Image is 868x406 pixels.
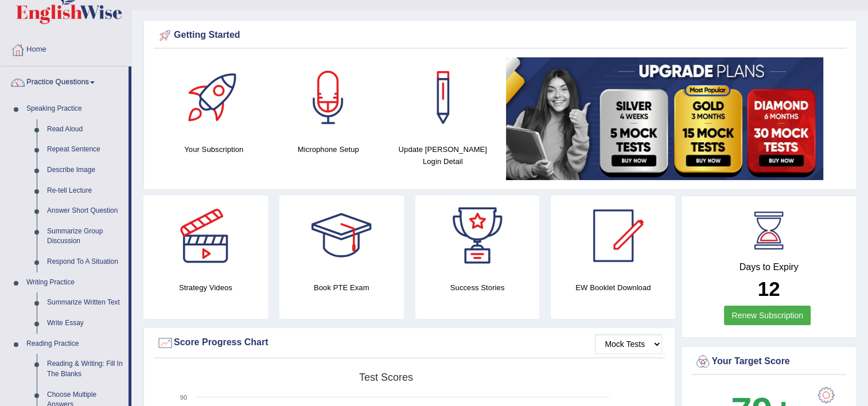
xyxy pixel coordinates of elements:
[694,353,843,370] div: Your Target Score
[279,282,404,294] h4: Book PTE Exam
[180,394,187,401] text: 90
[724,306,811,325] a: Renew Subscription
[143,282,268,294] h4: Strategy Videos
[694,262,843,272] h4: Days to Expiry
[359,372,413,383] tspan: Test scores
[42,181,129,201] a: Re-tell Lecture
[551,282,675,294] h4: EW Booklet Download
[1,67,129,95] a: Practice Questions
[42,201,129,221] a: Answer Short Question
[42,139,129,160] a: Repeat Sentence
[21,272,129,293] a: Writing Practice
[415,282,540,294] h4: Success Stories
[42,119,129,140] a: Read Aloud
[391,143,495,167] h4: Update [PERSON_NAME] Login Detail
[157,334,662,352] div: Score Progress Chart
[506,57,823,180] img: small5.jpg
[42,354,129,384] a: Reading & Writing: Fill In The Blanks
[277,143,380,155] h4: Microphone Setup
[21,99,129,119] a: Speaking Practice
[1,34,131,63] a: Home
[21,334,129,354] a: Reading Practice
[162,143,266,155] h4: Your Subscription
[42,292,129,313] a: Summarize Written Text
[42,221,129,252] a: Summarize Group Discussion
[157,27,843,44] div: Getting Started
[42,160,129,181] a: Describe Image
[758,278,780,300] b: 12
[42,313,129,334] a: Write Essay
[42,252,129,272] a: Respond To A Situation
